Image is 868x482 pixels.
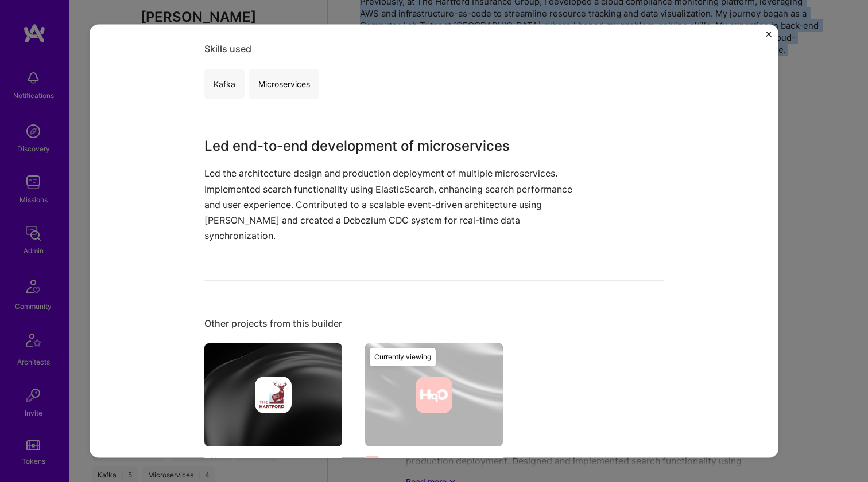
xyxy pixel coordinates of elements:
[204,43,664,55] div: Skills used
[249,69,319,99] div: Microservices
[204,456,218,469] img: Company logo
[365,343,503,446] img: cover
[204,318,664,330] div: Other projects from this builder
[223,456,276,468] div: The Hartford
[255,377,292,413] img: Company logo
[766,31,772,43] button: Close
[204,69,245,99] div: Kafka
[204,343,342,446] img: cover
[204,166,578,244] p: Led the architecture design and production deployment of multiple microservices. Implemented sear...
[370,348,436,366] div: Currently viewing
[204,136,578,156] h3: Led end-to-end development of microservices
